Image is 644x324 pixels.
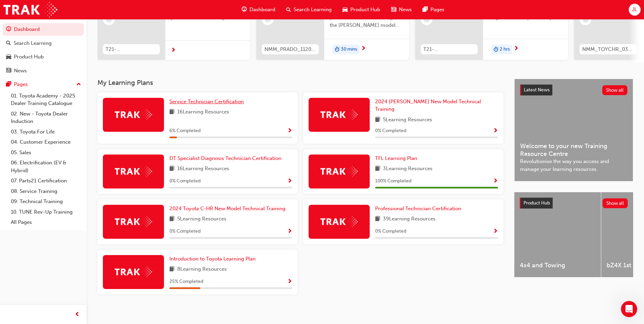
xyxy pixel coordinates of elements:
span: guage-icon [242,5,247,14]
span: 100 % Completed [375,177,411,185]
img: Trak [115,267,152,277]
a: Introduction to Toyota Learning Plan [169,255,258,263]
a: 02. New - Toyota Dealer Induction [8,109,84,127]
a: News [3,65,84,77]
a: pages-iconPages [417,3,450,17]
span: book-icon [375,215,380,223]
span: Show Progress [493,128,498,134]
span: Introduction to Toyota Learning Plan [169,256,256,262]
span: Show Progress [493,229,498,235]
span: 5 Learning Resources [383,116,432,124]
span: 25 % Completed [169,278,203,286]
span: 0 % Completed [169,228,201,235]
span: 5 Learning Resources [177,215,226,223]
a: All Pages [8,217,84,228]
a: 10. TUNE Rev-Up Training [8,207,84,217]
a: 03. Toyota For Life [8,127,84,137]
button: Show Progress [287,177,292,185]
div: Search Learning [14,39,52,47]
button: Pages [3,78,84,91]
span: book-icon [169,108,174,116]
span: 0 % Completed [169,177,201,185]
span: Latest News [524,87,550,93]
a: Service Technician Certification [169,98,246,106]
button: Show Progress [493,177,498,185]
span: next-icon [514,46,519,52]
img: Trak [320,166,358,177]
img: Trak [115,166,152,177]
span: 2024 Toyota C-HR New Model Technical Training [169,205,286,212]
h3: My Learning Plans [97,79,503,87]
a: 07. Parts21 Certification [8,176,84,186]
button: Show Progress [287,127,292,135]
span: Product Hub [350,6,380,14]
span: Show Progress [287,128,292,134]
a: 04. Customer Experience [8,137,84,147]
span: 16 Learning Resources [177,165,229,173]
a: Professional Technician Certification [375,205,464,213]
span: 8 Learning Resources [177,265,227,274]
span: Show Progress [287,279,292,285]
span: TFL Learning Plan [375,155,417,161]
a: 08. Service Training [8,186,84,197]
a: Product Hub [3,51,84,63]
img: Trak [115,216,152,227]
span: 30 mins [341,46,357,53]
span: DT Specialist Diagnosis Technician Certification [169,155,281,161]
span: Welcome to your new Training Resource Centre [520,142,627,158]
a: Latest NewsShow allWelcome to your new Training Resource CentreRevolutionise the way you access a... [514,79,633,181]
span: Service Technician Certification [169,98,244,105]
span: pages-icon [423,5,428,14]
button: Show Progress [287,277,292,286]
span: 0 % Completed [375,127,406,135]
span: book-icon [169,265,174,274]
span: NMM_PRADO_112024_MODULE_1 [264,46,316,53]
span: Show Progress [287,229,292,235]
span: News [399,6,412,14]
img: Trak [3,2,57,17]
span: next-icon [171,48,176,54]
span: Product Hub [523,200,550,206]
span: book-icon [169,165,174,173]
button: DashboardSearch LearningProduct HubNews [3,22,84,78]
span: NMM_TOYCHR_032024_MODULE_1 [582,46,634,53]
a: 2024 Toyota C-HR New Model Technical Training [169,205,288,213]
iframe: Intercom live chat [621,301,637,317]
span: pages-icon [6,82,11,88]
a: 01. Toyota Academy - 2025 Dealer Training Catalogue [8,91,84,109]
span: duration-icon [494,45,498,54]
span: book-icon [169,215,174,223]
div: Product Hub [14,53,44,61]
span: duration-icon [335,45,339,54]
a: guage-iconDashboard [236,3,281,17]
span: learningRecordVerb_NONE-icon [265,16,271,22]
div: Pages [14,80,28,88]
span: learningRecordVerb_NONE-icon [583,16,589,22]
button: Show Progress [493,227,498,236]
a: car-iconProduct Hub [337,3,386,17]
span: T21-STFOS_PRE_READ [106,46,157,53]
span: search-icon [286,5,291,14]
a: 05. Sales [8,147,84,158]
a: Dashboard [3,23,84,36]
span: prev-icon [75,310,80,319]
button: Show all [602,85,628,95]
a: Search Learning [3,37,84,50]
a: 2024 [PERSON_NAME] New Model Technical Training [375,98,498,113]
span: 3 Learning Resources [383,165,433,173]
span: Professional Technician Certification [375,205,461,212]
div: News [14,67,27,75]
span: Pages [430,6,444,14]
span: JL [632,6,637,14]
a: search-iconSearch Learning [281,3,337,17]
a: 4x4 and Towing [514,192,601,277]
span: search-icon [6,40,11,47]
span: book-icon [375,165,380,173]
span: T21-FOD_HVIS_PREREQ [423,46,475,53]
span: 0 % Completed [375,228,406,235]
span: news-icon [6,68,11,74]
span: 2 hrs [500,46,510,53]
span: book-icon [375,116,380,124]
span: Show Progress [493,178,498,184]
